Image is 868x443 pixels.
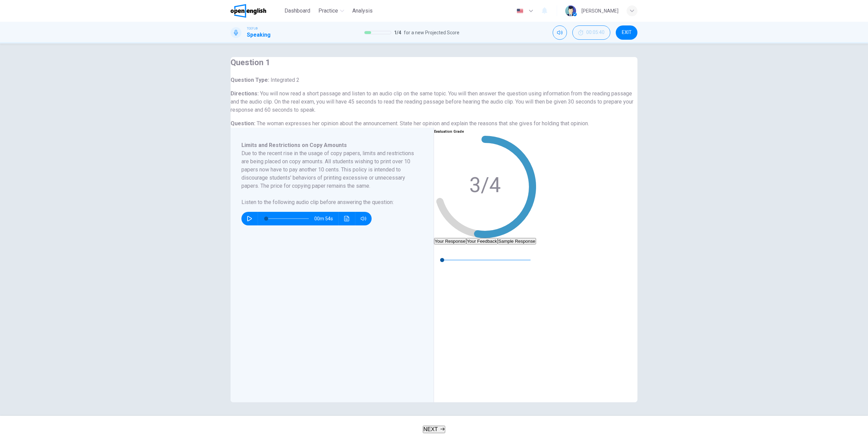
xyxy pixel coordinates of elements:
button: Analysis [350,5,375,17]
h6: Due to the recent rise in the usage of copy papers, limits and restrictions are being placed on c... [241,149,415,190]
div: basic tabs example [434,238,536,244]
span: The woman expresses her opinion about the announcement. State her opinion and explain the reasons... [257,120,589,127]
span: for a new Projected Score [404,29,459,37]
button: NEXT [423,426,446,433]
button: 00:05:40 [572,25,610,40]
span: You will now read a short passage and listen to an audio clip on the same topic. You will then an... [231,90,633,113]
div: Hide [572,25,610,40]
span: Dashboard [284,7,310,15]
span: Analysis [352,7,373,15]
button: Click to see the audio transcription [341,212,352,225]
button: Your Feedback [466,238,498,244]
img: Profile picture [565,5,576,16]
button: Sample Response [498,238,536,244]
button: Practice [316,5,347,17]
h6: Question : [231,119,637,128]
text: 3/4 [469,173,501,197]
div: Mute [553,25,567,40]
h4: Question 1 [231,57,637,68]
div: [PERSON_NAME] [581,7,618,15]
span: EXIT [622,30,632,35]
span: Limits and Restrictions on Copy Amounts [241,142,347,148]
button: EXIT [616,25,637,40]
button: Dashboard [282,5,313,17]
span: 1 / 4 [394,29,401,37]
span: Integrated 2 [269,77,299,83]
h6: Question Type : [231,76,637,84]
span: 01m 00s [434,265,536,270]
button: Your Response [434,238,466,244]
h6: Listen to the following audio clip before answering the question : [241,198,415,206]
span: Practice [318,7,338,15]
span: 00m 54s [314,212,338,225]
a: OpenEnglish logo [231,4,282,18]
img: OpenEnglish logo [231,4,266,18]
span: NEXT [423,426,438,432]
img: en [516,8,524,14]
span: TOEFL® [247,26,258,31]
h6: Directions : [231,90,637,114]
span: 00:05:40 [586,30,605,35]
h1: Speaking [247,31,271,39]
h6: Evaluation Grade [434,128,536,136]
